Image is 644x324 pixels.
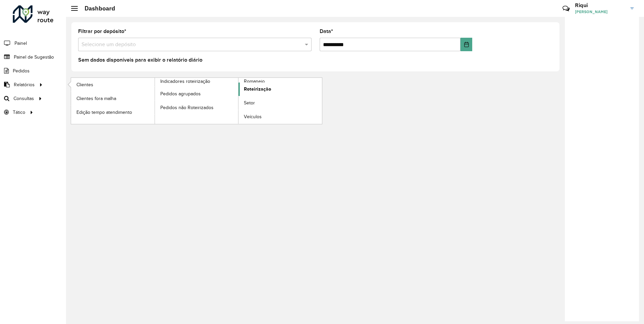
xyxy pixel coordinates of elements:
[14,40,27,47] span: Painel
[244,78,265,85] span: Romaneio
[76,95,116,102] span: Clientes fora malha
[244,86,271,93] span: Roteirização
[78,27,126,35] label: Filtrar por depósito
[76,109,132,116] span: Edição tempo atendimento
[160,104,214,111] span: Pedidos não Roteirizados
[71,92,155,105] a: Clientes fora malha
[320,27,333,35] label: Data
[575,2,625,8] h3: Riqui
[78,5,115,12] h2: Dashboard
[575,9,625,15] span: [PERSON_NAME]
[559,1,573,16] a: Contato Rápido
[238,110,322,124] a: Veículos
[13,109,25,116] span: Tático
[155,87,238,100] a: Pedidos agrupados
[238,83,322,96] a: Roteirização
[160,78,210,85] span: Indicadores roteirização
[71,78,238,124] a: Indicadores roteirização
[78,56,202,64] label: Sem dados disponíveis para exibir o relatório diário
[14,54,54,61] span: Painel de Sugestão
[155,78,322,124] a: Romaneio
[14,81,35,88] span: Relatórios
[13,67,30,74] span: Pedidos
[71,78,155,91] a: Clientes
[460,38,472,51] button: Choose Date
[244,113,262,120] span: Veículos
[160,90,201,97] span: Pedidos agrupados
[71,105,155,119] a: Edição tempo atendimento
[76,81,93,88] span: Clientes
[155,101,238,114] a: Pedidos não Roteirizados
[244,99,255,106] span: Setor
[238,96,322,110] a: Setor
[13,95,34,102] span: Consultas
